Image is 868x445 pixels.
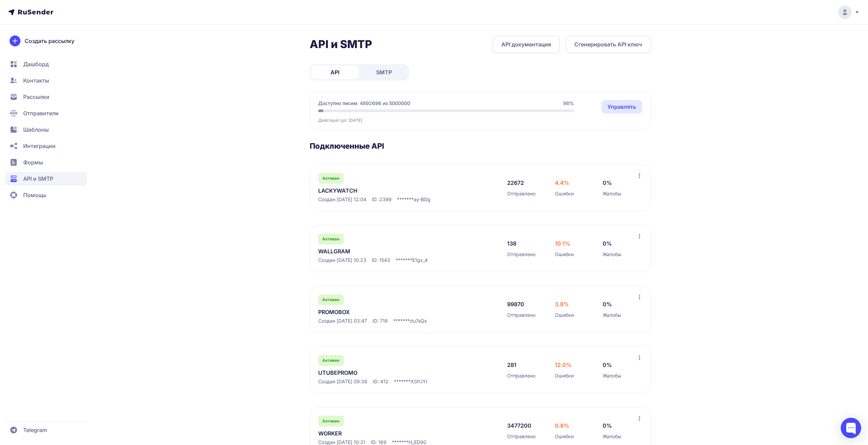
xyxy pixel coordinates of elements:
span: du7sQs [410,317,427,324]
a: API документация [492,35,560,53]
span: 0% [603,421,612,430]
span: Отправители [23,109,59,117]
span: Ошибки [555,372,574,379]
span: Интеграции [23,142,56,150]
a: PROMOBOX [318,308,458,316]
span: Шаблоны [23,125,49,134]
span: ID: 718 [372,317,388,324]
a: Telegram [5,423,87,437]
span: Отправлено [507,190,535,197]
span: 3.8% [555,300,569,308]
a: API [311,65,359,79]
span: Контакты [23,76,49,85]
span: 4.4% [555,179,569,187]
span: ay-BDg [414,196,430,203]
span: Активен [322,176,339,181]
a: Управлять [601,100,642,114]
span: 3477200 [507,421,531,430]
span: Создан [DATE] 12:04 [318,196,366,203]
span: Создан [DATE] 10:23 [318,257,366,264]
a: LACKYWATCH [318,187,458,195]
span: 281 [507,361,516,369]
a: WORKER [318,429,458,437]
span: Ошибки [555,433,574,440]
span: Ошибки [555,190,574,197]
span: SMTP [376,68,392,76]
span: Дашборд [23,60,49,68]
span: API и SMTP [23,175,53,183]
span: 0% [603,361,612,369]
h2: API и SMTP [310,38,372,51]
span: Создан [DATE] 03:47 [318,317,367,324]
span: Отправлено [507,372,535,379]
span: Действует до: [DATE] [318,118,362,123]
span: 0.6% [555,421,569,430]
span: Отправлено [507,433,535,440]
a: SMTP [360,65,408,79]
span: Создать рассылку [25,37,74,45]
span: Помощь [23,191,46,199]
span: 0% [603,300,612,308]
span: 0% [603,239,612,248]
span: API [330,68,339,76]
span: Активен [322,418,339,424]
span: ID: 412 [373,378,388,385]
span: Ошибки [555,251,574,258]
span: ID: 1543 [372,257,390,264]
span: Жалобы [603,433,621,440]
span: 12.0% [555,361,572,369]
span: 10.1% [555,239,570,248]
span: 0% [603,179,612,187]
span: XSPJYI [411,378,427,385]
span: Доступно писем: 4892696 из 5000000 [318,100,410,107]
span: ID: 2399 [372,196,392,203]
span: Активен [322,236,339,242]
a: UTUBEPROMO [318,369,458,377]
span: Формы [23,158,43,166]
a: WALLGRAM [318,247,458,255]
span: Жалобы [603,312,621,318]
span: E1gx_4 [412,257,428,264]
span: Отправлено [507,312,535,318]
span: 99870 [507,300,524,308]
span: Активен [322,358,339,363]
span: 138 [507,239,516,248]
span: Жалобы [603,372,621,379]
span: 22672 [507,179,524,187]
span: Создан [DATE] 09:38 [318,378,367,385]
span: Отправлено [507,251,535,258]
span: Активен [322,297,339,302]
span: Telegram [23,426,47,434]
span: Рассылки [23,93,49,101]
button: Сгенерировать API ключ [565,35,651,53]
span: Жалобы [603,251,621,258]
h3: Подключенные API [310,141,651,151]
span: Ошибки [555,312,574,318]
span: 98% [563,100,574,107]
span: Жалобы [603,190,621,197]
